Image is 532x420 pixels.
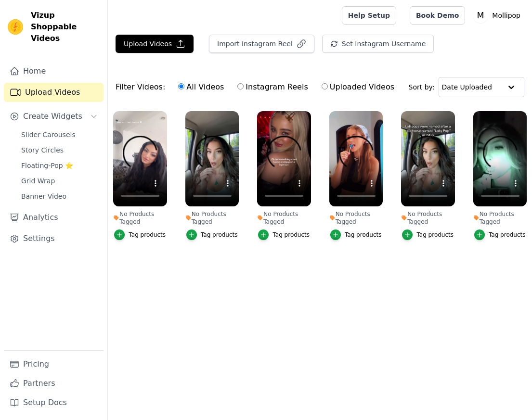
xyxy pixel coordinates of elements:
a: Upload Videos [4,83,104,102]
text: M [477,11,484,20]
div: Tag products [201,231,238,239]
label: Uploaded Videos [321,81,395,93]
a: Help Setup [342,6,396,25]
div: Tag products [345,231,382,239]
button: Tag products [402,229,454,240]
button: Tag products [258,229,310,240]
div: No Products Tagged [257,210,311,226]
span: Banner Video [21,191,66,201]
a: Analytics [4,208,104,227]
a: Banner Video [15,190,104,203]
span: Grid Wrap [21,176,55,186]
input: Instagram Reels [237,83,244,89]
button: Tag products [186,229,238,240]
div: No Products Tagged [185,210,239,226]
p: Mollipop [488,7,524,24]
a: Slider Carousels [15,128,104,141]
button: Set Instagram Username [322,35,434,53]
span: Slider Carousels [21,130,76,140]
a: Grid Wrap [15,174,104,188]
input: All Videos [178,83,184,89]
a: Settings [4,229,104,248]
button: Tag products [330,229,382,240]
div: No Products Tagged [473,210,527,226]
a: Setup Docs [4,393,104,412]
button: Import Instagram Reel [209,35,314,53]
button: Tag products [474,229,526,240]
span: Vizup Shoppable Videos [31,10,100,44]
a: Home [4,62,104,81]
label: Instagram Reels [237,81,308,93]
a: Floating-Pop ⭐ [15,159,104,172]
span: Create Widgets [23,111,82,122]
div: Tag products [129,231,166,239]
span: Floating-Pop ⭐ [21,161,73,170]
button: Tag products [114,229,166,240]
div: Tag products [416,231,454,239]
a: Partners [4,374,104,393]
div: No Products Tagged [329,210,383,226]
label: All Videos [178,81,224,93]
a: Pricing [4,355,104,374]
input: Uploaded Videos [322,83,328,89]
a: Story Circles [15,143,104,157]
div: Tag products [489,231,526,239]
div: Filter Videos: [116,76,400,98]
a: Book Demo [410,6,465,25]
div: No Products Tagged [113,210,167,226]
button: M Mollipop [473,7,524,24]
button: Upload Videos [116,35,194,53]
button: Create Widgets [4,107,104,126]
div: Sort by: [409,77,525,97]
div: Tag products [272,231,310,239]
img: Vizup [8,19,23,35]
div: No Products Tagged [401,210,455,226]
span: Story Circles [21,145,64,155]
